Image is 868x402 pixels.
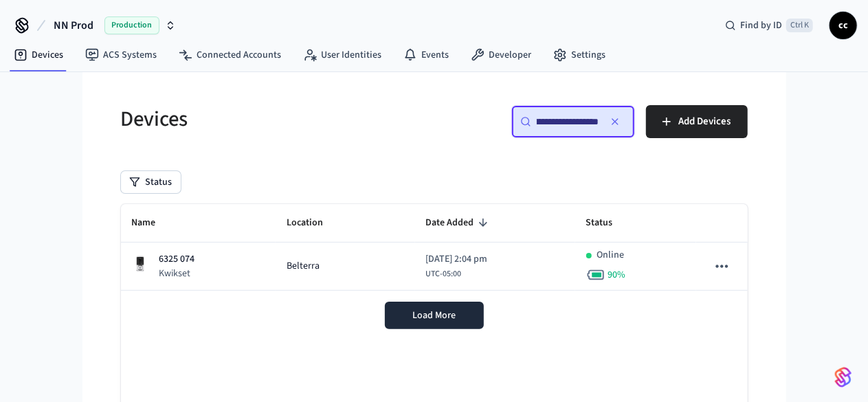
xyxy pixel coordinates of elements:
a: Connected Accounts [168,43,292,67]
span: cc [831,13,856,38]
h5: Devices [121,105,426,133]
p: 6325 074 [159,252,195,267]
span: Ver ahorros [5,89,53,99]
div: America/Bogota [426,252,488,280]
a: User Identities [292,43,392,67]
span: Find by ID [740,19,782,32]
span: Regístrate con Email [39,186,124,197]
img: Email [5,186,39,197]
span: cashback [126,85,167,97]
img: Apple [5,201,40,212]
span: Belterra [287,259,320,273]
span: Regístrate con Apple [40,201,125,212]
span: Iniciar sesión [5,111,59,121]
span: Name [132,212,174,234]
a: Events [392,43,460,67]
a: ACS Systems [74,43,168,67]
img: Facebook [5,171,57,182]
span: [DATE] 2:04 pm [426,252,488,267]
img: SeamLogoGradient.69752ec5.svg [835,366,852,388]
span: NN Prod [54,17,93,34]
div: Find by IDCtrl K [714,13,824,38]
a: Devices [3,43,74,67]
span: Regístrate ahora [5,111,74,121]
table: sticky table [121,204,748,291]
button: Load More [385,302,484,329]
img: Kwikset Halo Touchscreen Wifi Enabled Smart Lock, Polished Chrome, Front [132,256,148,272]
span: 90 % [608,268,626,282]
span: Load More [412,309,456,322]
span: Status [586,212,631,234]
span: Location [287,212,341,234]
span: Ctrl K [786,19,813,32]
span: Regístrate con Facebook [57,171,159,181]
a: Settings [542,43,616,67]
p: Online [597,248,625,263]
a: Developer [460,43,542,67]
img: Google [5,156,46,167]
button: Status [121,171,181,193]
p: Kwikset [159,267,195,280]
span: Regístrate ahora [5,134,74,144]
span: Date Added [426,212,492,234]
button: Add Devices [646,105,748,138]
span: Regístrate con Google [46,156,137,166]
span: Production [104,16,159,34]
button: cc [830,12,857,39]
span: Add Devices [679,113,731,131]
span: UTC-05:00 [426,268,462,280]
